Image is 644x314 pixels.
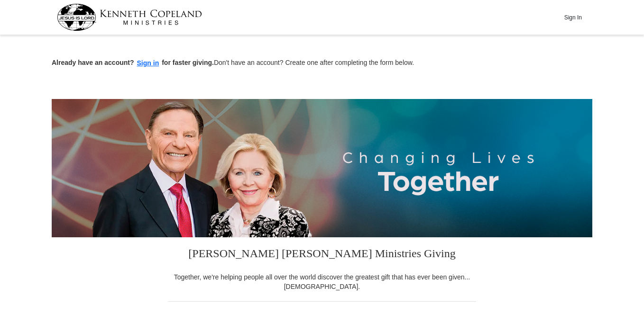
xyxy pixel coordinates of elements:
[52,59,214,66] strong: Already have an account? for faster giving.
[559,10,587,25] button: Sign In
[168,237,476,272] h3: [PERSON_NAME] [PERSON_NAME] Ministries Giving
[57,4,202,31] img: kcm-header-logo.svg
[52,58,592,69] p: Don't have an account? Create one after completing the form below.
[134,58,162,69] button: Sign in
[168,272,476,291] div: Together, we're helping people all over the world discover the greatest gift that has ever been g...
